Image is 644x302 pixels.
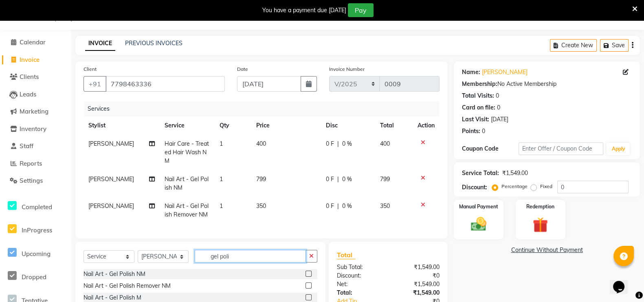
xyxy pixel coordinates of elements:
span: Upcoming [22,250,51,258]
span: 799 [256,175,266,183]
span: Staff [20,142,33,150]
input: Enter Offer / Coupon Code [519,142,604,155]
span: Completed [22,203,52,211]
a: PREVIOUS INVOICES [125,39,182,47]
span: [PERSON_NAME] [88,175,134,183]
span: | [337,140,339,148]
div: Discount: [331,271,388,280]
span: | [337,202,339,210]
span: 0 F [326,175,334,184]
div: Sub Total: [331,263,388,271]
div: 0 [482,127,485,136]
a: Marketing [2,107,69,116]
div: Nail Art - Gel Polish Remover NM [84,282,171,290]
span: InProgress [22,226,52,234]
div: Net: [331,280,388,289]
label: Invoice Number [329,66,365,73]
button: Pay [348,3,374,17]
span: 0 F [326,202,334,210]
div: ₹1,549.00 [502,169,528,177]
div: Nail Art - Gel Polish NM [84,270,145,278]
input: Search by Name/Mobile/Email/Code [106,76,225,92]
span: Clients [20,73,39,81]
div: 0 [497,103,500,112]
span: Nail Art - Gel Polish Remover NM [165,202,209,218]
span: [PERSON_NAME] [88,140,134,147]
a: [PERSON_NAME] [482,68,528,77]
span: 400 [380,140,390,147]
label: Date [237,66,248,73]
div: No Active Membership [462,80,632,88]
span: 0 % [342,202,352,210]
img: _cash.svg [466,215,491,233]
div: Coupon Code [462,144,519,153]
a: INVOICE [85,36,115,51]
span: Leads [20,90,36,98]
label: Client [84,66,97,73]
span: 0 % [342,175,352,184]
a: Reports [2,159,69,169]
th: Action [413,116,440,135]
a: Leads [2,90,69,99]
th: Qty [215,116,251,135]
span: Invoice [20,56,40,63]
div: Name: [462,68,480,77]
span: 1 [220,140,223,147]
span: 799 [380,175,390,183]
span: Reports [20,160,42,167]
label: Redemption [526,203,554,210]
span: Inventory [20,125,46,133]
div: Nail Art - Gel Polish M [84,293,141,302]
span: Total [337,251,356,259]
label: Percentage [501,183,528,190]
span: Calendar [20,38,46,46]
span: 0 % [342,140,352,148]
a: Staff [2,142,69,151]
div: Total: [331,289,388,297]
div: Last Visit: [462,115,489,124]
span: Hair Care - Treated Hair Wash NM [165,140,209,164]
div: Service Total: [462,169,499,177]
span: 400 [256,140,266,147]
div: ₹1,549.00 [388,263,446,271]
a: Inventory [2,125,69,134]
div: [DATE] [491,115,508,124]
button: Save [600,39,629,52]
span: 350 [380,202,390,210]
th: Price [251,116,321,135]
button: Apply [607,143,630,155]
th: Disc [321,116,375,135]
div: Services [84,101,446,116]
span: 0 F [326,140,334,148]
a: Calendar [2,38,69,47]
span: | [337,175,339,184]
label: Manual Payment [459,203,498,210]
div: Discount: [462,183,487,192]
th: Total [375,116,413,135]
iframe: chat widget [610,269,636,294]
a: Clients [2,72,69,82]
span: 350 [256,202,266,210]
span: Nail Art - Gel Polish NM [165,175,209,191]
span: Dropped [22,273,46,281]
span: 1 [220,175,223,183]
span: Marketing [20,107,48,115]
div: Points: [462,127,480,136]
div: ₹1,549.00 [388,289,446,297]
th: Service [160,116,215,135]
div: Card on file: [462,103,495,112]
th: Stylist [84,116,160,135]
button: +91 [84,76,106,92]
label: Fixed [540,183,552,190]
div: Total Visits: [462,92,494,100]
input: Search or Scan [195,250,306,263]
span: [PERSON_NAME] [88,202,134,210]
div: ₹1,549.00 [388,280,446,289]
a: Settings [2,176,69,186]
a: Invoice [2,55,69,65]
span: Settings [20,177,43,184]
button: Create New [550,39,597,52]
div: Membership: [462,80,497,88]
div: You have a payment due [DATE] [262,6,346,15]
a: Continue Without Payment [455,246,638,254]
